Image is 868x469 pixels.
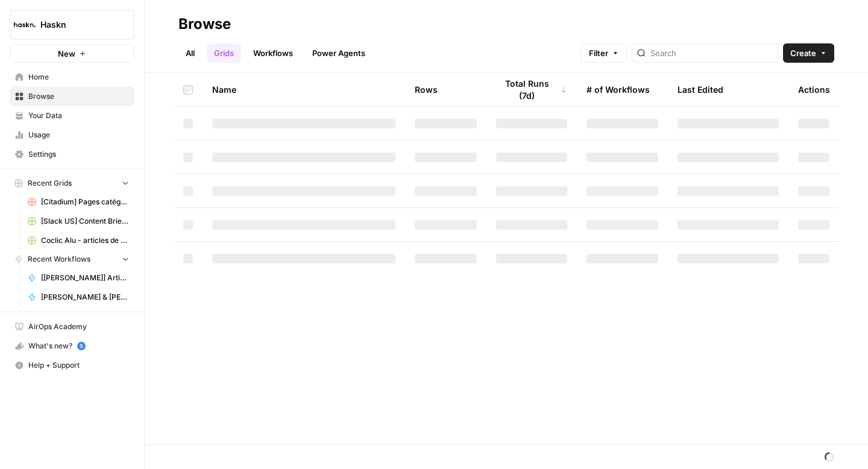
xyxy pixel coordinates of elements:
span: [PERSON_NAME] & [PERSON_NAME] - Optimization pages for LLMs [41,292,129,303]
a: [[PERSON_NAME]] Articles de blog - Créations [22,268,134,288]
a: Workflows [246,43,300,63]
a: Settings [10,145,134,164]
button: Workspace: Haskn [10,10,134,40]
span: Recent Grids [28,178,72,189]
a: Coclic Alu - articles de blog Grid [22,231,134,250]
div: Name [212,73,395,106]
span: AirOps Academy [28,321,129,332]
span: Settings [28,149,129,160]
span: Filter [589,47,608,59]
span: Coclic Alu - articles de blog Grid [41,235,129,246]
input: Search [650,47,773,59]
span: Your Data [28,110,129,121]
button: What's new? 5 [10,336,134,356]
button: New [10,45,134,63]
button: Recent Grids [10,174,134,192]
button: Filter [581,43,627,63]
span: Home [28,72,129,83]
a: [PERSON_NAME] & [PERSON_NAME] - Optimization pages for LLMs [22,288,134,307]
div: # of Workflows [587,73,650,106]
button: Recent Workflows [10,250,134,268]
a: Grids [207,43,241,63]
text: 5 [80,343,83,349]
span: [Citadium] Pages catégorie [41,197,129,207]
div: Total Runs (7d) [496,73,567,106]
span: Usage [28,130,129,140]
a: [Citadium] Pages catégorie [22,192,134,212]
span: Haskn [40,19,113,31]
div: Rows [415,73,438,106]
span: [[PERSON_NAME]] Articles de blog - Créations [41,272,129,283]
div: What's new? [10,337,134,355]
span: Help + Support [28,360,129,371]
a: Power Agents [305,43,373,63]
span: New [58,48,75,60]
a: [Slack US] Content Brief & Content Generation - Creation [22,212,134,231]
span: [Slack US] Content Brief & Content Generation - Creation [41,216,129,227]
a: Usage [10,125,134,145]
img: Haskn Logo [14,14,36,36]
a: 5 [77,342,86,350]
span: Browse [28,91,129,102]
a: Your Data [10,106,134,125]
a: Browse [10,87,134,106]
button: Help + Support [10,356,134,375]
a: AirOps Academy [10,317,134,336]
span: Recent Workflows [28,254,90,265]
span: Create [790,47,816,59]
a: All [178,43,202,63]
div: Last Edited [678,73,723,106]
div: Browse [178,14,231,34]
button: Create [783,43,834,63]
a: Home [10,68,134,87]
div: Actions [798,73,830,106]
